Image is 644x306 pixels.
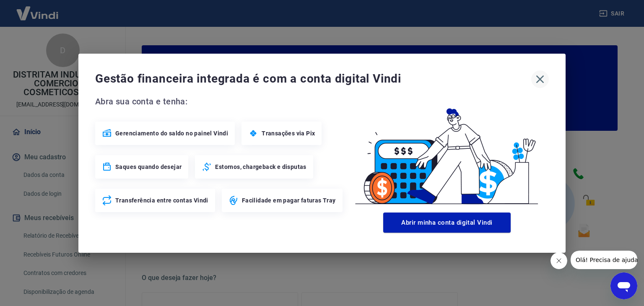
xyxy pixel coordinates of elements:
span: Gerenciamento do saldo no painel Vindi [115,129,228,137]
img: Good Billing [345,95,549,209]
span: Abra sua conta e tenha: [95,95,345,108]
iframe: Fechar mensagem [551,252,567,269]
button: Abrir minha conta digital Vindi [383,213,511,233]
span: Olá! Precisa de ajuda? [5,6,70,13]
span: Estornos, chargeback e disputas [215,163,306,171]
iframe: Mensagem da empresa [571,251,637,269]
span: Transações via Pix [262,129,315,137]
span: Gestão financeira integrada é com a conta digital Vindi [95,70,531,87]
span: Saques quando desejar [115,163,182,171]
span: Transferência entre contas Vindi [115,196,208,205]
span: Facilidade em pagar faturas Tray [242,196,336,205]
iframe: Botão para abrir a janela de mensagens [610,272,637,299]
